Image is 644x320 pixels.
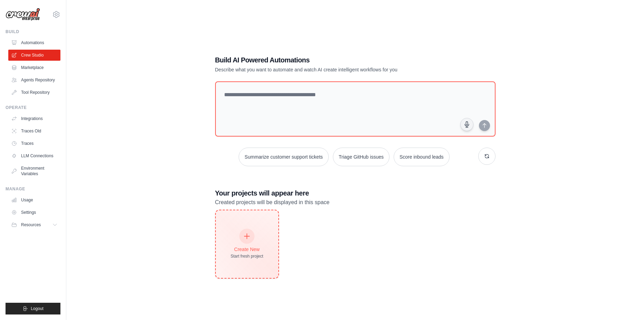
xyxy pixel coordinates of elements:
[215,188,496,198] h3: Your projects will appear here
[31,306,44,311] span: Logout
[231,253,263,259] div: Start fresh project
[394,148,450,166] button: Score inbound leads
[8,207,60,218] a: Settings
[8,219,60,230] button: Resources
[215,66,447,73] p: Describe what you want to automate and watch AI create intelligent workflows for you
[8,150,60,161] a: LLM Connections
[8,62,60,73] a: Marketplace
[8,126,60,137] a: Traces Old
[609,287,644,320] div: 채팅 위젯
[8,50,60,61] a: Crew Studio
[8,87,60,98] a: Tool Repository
[333,148,390,166] button: Triage GitHub issues
[231,246,263,253] div: Create New
[6,186,60,192] div: Manage
[215,198,496,207] p: Created projects will be displayed in this space
[460,118,473,131] button: Click to speak your automation idea
[8,74,60,86] a: Agents Repository
[6,29,60,34] div: Build
[478,148,496,165] button: Get new suggestions
[215,55,447,65] h1: Build AI Powered Automations
[8,37,60,48] a: Automations
[6,105,60,110] div: Operate
[21,222,41,228] span: Resources
[6,303,60,314] button: Logout
[6,8,40,21] img: Logo
[8,194,60,206] a: Usage
[8,163,60,179] a: Environment Variables
[609,287,644,320] iframe: Chat Widget
[8,138,60,149] a: Traces
[8,113,60,124] a: Integrations
[239,148,328,166] button: Summarize customer support tickets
